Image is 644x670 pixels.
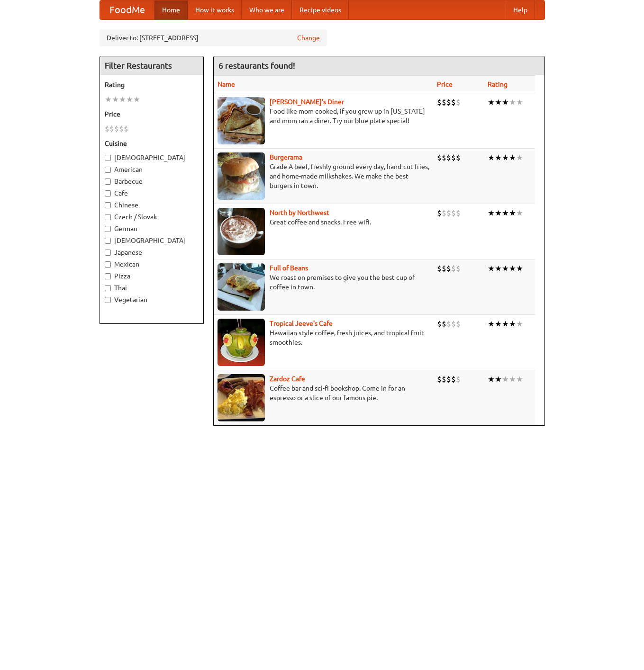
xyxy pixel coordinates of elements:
[446,374,451,384] li: $
[442,374,446,384] li: $
[105,124,109,134] li: $
[105,167,111,173] input: American
[456,152,461,163] li: $
[105,297,111,303] input: Vegetarian
[442,152,446,163] li: $
[437,97,442,107] li: $
[516,374,523,384] li: ★
[270,375,305,383] a: Zardoz Cafe
[270,320,333,327] a: Tropical Jeeve's Cafe
[105,155,111,161] input: [DEMOGRAPHIC_DATA]
[495,152,502,163] li: ★
[509,319,516,329] li: ★
[446,263,451,274] li: $
[105,224,199,233] label: German
[124,124,128,134] li: $
[446,97,451,107] li: $
[154,0,188,19] a: Home
[270,209,329,216] a: North by Northwest
[105,261,111,268] input: Mexican
[100,0,154,19] a: FoodMe
[451,97,456,107] li: $
[218,273,429,292] p: We roast on premises to give you the best cup of coffee in town.
[451,263,456,274] li: $
[456,374,461,384] li: $
[218,162,429,190] p: Grade A beef, freshly ground every day, hand-cut fries, and home-made milkshakes. We make the bes...
[270,264,308,272] a: Full of Beans
[105,109,199,119] h5: Price
[297,33,320,43] a: Change
[105,177,199,186] label: Barbecue
[446,152,451,163] li: $
[509,263,516,274] li: ★
[495,263,502,274] li: ★
[109,124,114,134] li: $
[442,208,446,218] li: $
[456,319,461,329] li: $
[488,97,495,107] li: ★
[112,94,119,105] li: ★
[495,208,502,218] li: ★
[126,94,133,105] li: ★
[516,97,523,107] li: ★
[502,263,509,274] li: ★
[446,319,451,329] li: $
[488,80,508,88] a: Rating
[105,188,199,198] label: Cafe
[516,263,523,274] li: ★
[105,273,111,279] input: Pizza
[105,94,112,105] li: ★
[100,56,203,75] h4: Filter Restaurants
[105,190,111,197] input: Cafe
[188,0,242,19] a: How it works
[516,208,523,218] li: ★
[105,153,199,162] label: [DEMOGRAPHIC_DATA]
[218,152,265,200] img: burgerama.jpg
[502,97,509,107] li: ★
[119,94,126,105] li: ★
[456,97,461,107] li: $
[218,80,235,88] a: Name
[506,0,535,19] a: Help
[442,263,446,274] li: $
[488,208,495,218] li: ★
[495,374,502,384] li: ★
[105,248,199,257] label: Japanese
[488,263,495,274] li: ★
[437,152,442,163] li: $
[218,263,265,311] img: beans.jpg
[105,295,199,304] label: Vegetarian
[437,80,453,88] a: Price
[218,384,429,402] p: Coffee bar and sci-fi bookshop. Come in for an espresso or a slice of our famous pie.
[105,259,199,269] label: Mexican
[105,285,111,291] input: Thai
[218,217,429,227] p: Great coffee and snacks. Free wifi.
[100,29,327,46] div: Deliver to: [STREET_ADDRESS]
[105,200,199,210] label: Chinese
[502,152,509,163] li: ★
[437,374,442,384] li: $
[488,319,495,329] li: ★
[105,271,199,281] label: Pizza
[437,263,442,274] li: $
[105,165,199,174] label: American
[451,152,456,163] li: $
[437,319,442,329] li: $
[105,80,199,89] h5: Rating
[270,153,302,161] a: Burgerama
[270,98,344,106] a: [PERSON_NAME]'s Diner
[509,97,516,107] li: ★
[218,107,429,125] p: Food like mom cooked, if you grew up in [US_STATE] and mom ran a diner. Try our blue plate special!
[509,374,516,384] li: ★
[105,202,111,208] input: Chinese
[105,226,111,232] input: German
[114,124,119,134] li: $
[442,97,446,107] li: $
[242,0,292,19] a: Who we are
[456,208,461,218] li: $
[218,374,265,421] img: zardoz.jpg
